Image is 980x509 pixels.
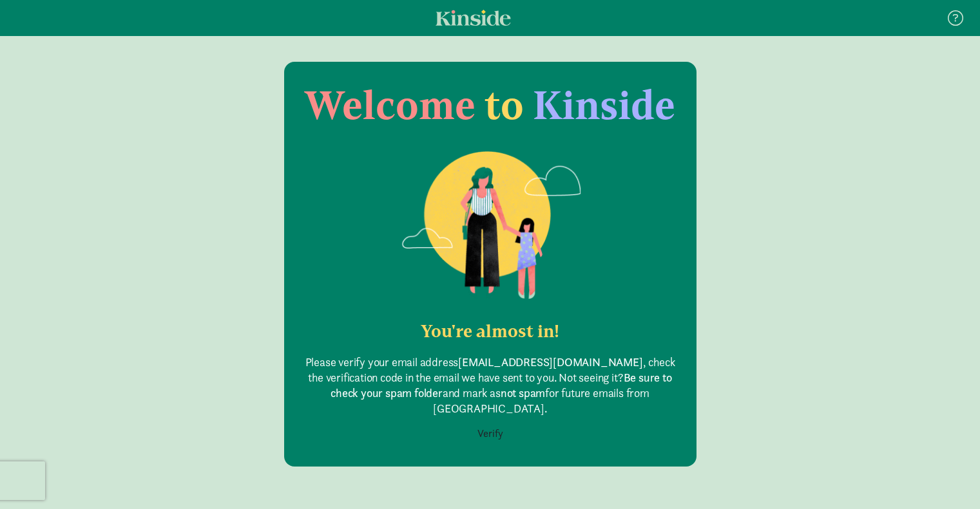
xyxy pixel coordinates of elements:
[533,81,675,129] span: Kinside
[305,81,476,129] span: Welcome
[305,321,676,342] h2: You're almost in!
[485,81,524,129] span: to
[436,10,511,26] a: Kinside
[501,385,545,400] b: not spam
[331,370,671,400] b: Be sure to check your spam folder
[458,355,642,369] b: [EMAIL_ADDRESS][DOMAIN_NAME]
[469,421,512,446] button: Verify
[305,355,676,416] p: Please verify your email address , check the verification code in the email we have sent to you. ...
